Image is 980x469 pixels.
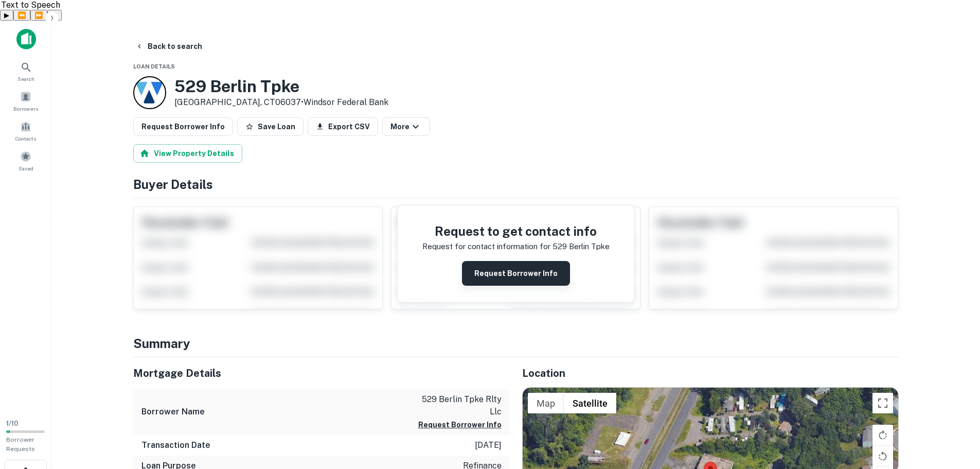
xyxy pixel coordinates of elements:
h5: Location [522,366,899,381]
p: [DATE] [475,439,502,451]
button: More [382,117,430,136]
span: 1 / 10 [6,420,19,427]
h6: Transaction Date [141,439,210,451]
a: Windsor Federal Bank [304,97,388,107]
button: Forward [30,10,47,21]
button: Back to search [131,37,206,56]
h4: Request to get contact info [422,222,610,240]
button: Show street map [528,393,564,413]
a: Saved [3,147,48,175]
h3: 529 Berlin Tpke [174,77,388,96]
a: Search [3,57,48,85]
button: Rotate map counterclockwise [872,446,893,466]
span: Saved [19,164,33,172]
button: Show satellite imagery [564,393,616,413]
button: Toggle fullscreen view [872,393,893,413]
button: View Property Details [133,144,242,163]
p: Request for contact information for [422,240,550,253]
p: 529 berlin tpke rlty llc [409,393,502,418]
button: Previous [13,10,30,21]
a: Contacts [3,117,48,145]
h5: Mortgage Details [133,366,510,381]
button: Export CSV [308,117,378,136]
img: capitalize-icon.png [16,29,36,49]
p: [GEOGRAPHIC_DATA], CT06037 • [174,96,388,109]
button: Request Borrower Info [418,419,502,431]
span: Borrowers [13,105,38,113]
span: Loan Details [133,63,175,70]
h6: Borrower Name [141,406,205,418]
span: Contacts [15,134,36,143]
button: Rotate map clockwise [872,425,893,445]
iframe: Chat Widget [929,387,980,436]
p: 529 berlin tpke [553,240,610,253]
button: Request Borrower Info [133,117,233,136]
a: Borrowers [3,87,48,115]
span: Borrower Requests [6,436,35,453]
h4: Buyer Details [133,175,899,194]
h4: Summary [133,334,899,353]
button: Settings [47,10,62,21]
button: Request Borrower Info [462,261,570,286]
span: Search [17,75,34,83]
button: Save Loan [237,117,304,136]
